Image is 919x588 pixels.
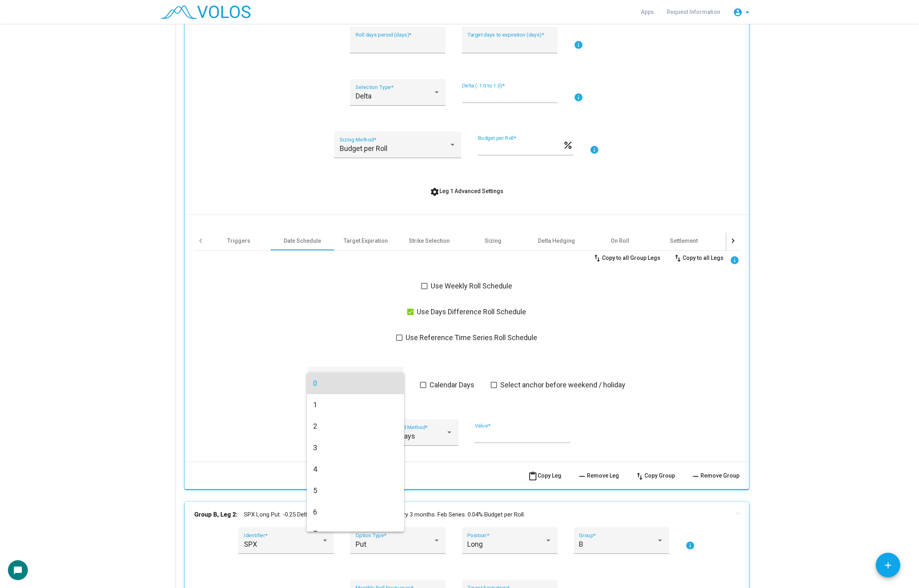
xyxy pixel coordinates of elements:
[313,416,398,437] span: 2
[313,394,398,416] span: 1
[313,373,398,394] span: 0
[313,458,398,480] span: 4
[313,501,398,523] span: 6
[313,437,398,458] span: 3
[313,480,398,501] span: 5
[313,523,398,544] span: 7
